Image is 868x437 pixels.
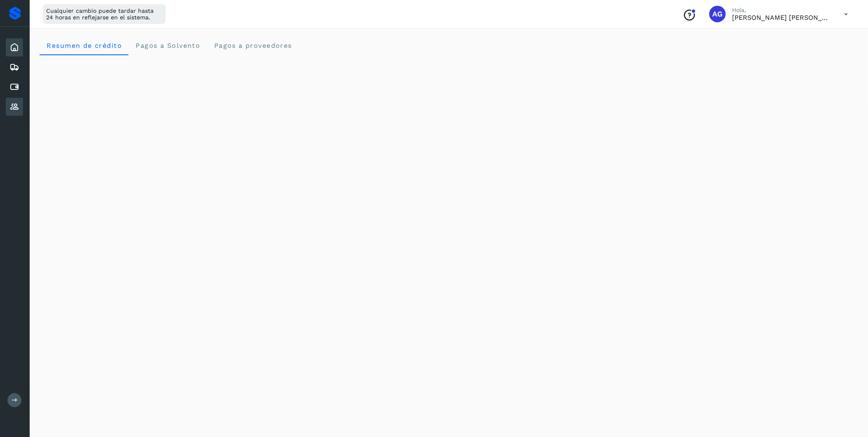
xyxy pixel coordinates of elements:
span: Resumen de crédito [46,42,122,49]
div: Proveedores [6,98,23,116]
div: Embarques [6,58,23,76]
div: Inicio [6,38,23,56]
span: Pagos a Solvento [135,42,200,49]
p: Abigail Gonzalez Leon [732,14,831,21]
span: Pagos a proveedores [213,42,292,49]
div: Cualquier cambio puede tardar hasta 24 horas en reflejarse en el sistema. [43,4,166,24]
p: Hola, [732,7,831,14]
div: Cuentas por pagar [6,78,23,96]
